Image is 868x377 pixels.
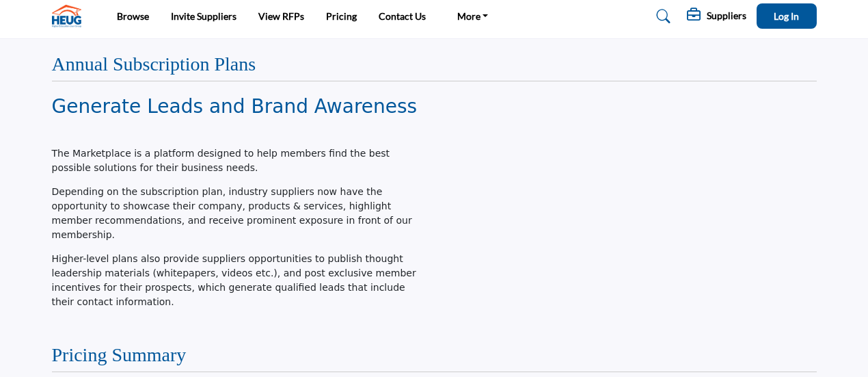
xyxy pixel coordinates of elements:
[448,7,498,26] a: More
[757,3,817,29] button: Log In
[687,8,746,25] div: Suppliers
[117,10,149,22] a: Browse
[52,252,427,309] p: Higher-level plans also provide suppliers opportunities to publish thought leadership materials (...
[643,5,679,27] a: Search
[52,95,427,118] h2: Generate Leads and Brand Awareness
[52,5,88,27] img: Site Logo
[379,10,426,22] a: Contact Us
[52,343,187,367] h2: Pricing Summary
[52,146,427,175] p: The Marketplace is a platform designed to help members find the best possible solutions for their...
[774,10,799,22] span: Log In
[52,185,427,242] p: Depending on the subscription plan, industry suppliers now have the opportunity to showcase their...
[258,10,304,22] a: View RFPs
[707,10,746,22] h5: Suppliers
[52,53,256,76] h2: Annual Subscription Plans
[171,10,236,22] a: Invite Suppliers
[326,10,357,22] a: Pricing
